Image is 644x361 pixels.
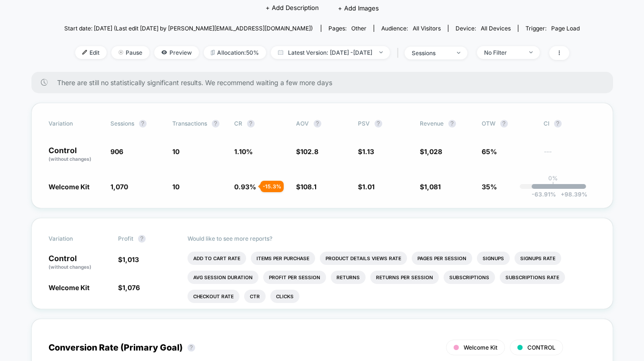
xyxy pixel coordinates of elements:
span: 1.10 % [234,147,253,156]
li: Signups [477,252,510,265]
span: 102.8 [300,147,318,156]
span: $ [296,147,318,156]
span: CR [234,120,242,127]
span: Welcome Kit [49,283,89,292]
li: Avg Session Duration [188,271,258,284]
span: (without changes) [49,264,91,270]
span: Welcome Kit [464,344,497,351]
span: 108.1 [300,183,317,191]
img: calendar [278,50,283,55]
img: end [529,51,533,53]
li: Product Details Views Rate [320,252,407,265]
span: $ [118,255,139,263]
img: edit [82,50,87,55]
span: $ [118,283,140,292]
span: 98.39 % [556,191,587,198]
img: rebalance [211,50,215,55]
span: + Add Images [338,4,379,12]
span: $ [420,183,441,191]
span: -63.91 % [532,191,556,198]
span: Transactions [172,120,207,127]
button: ? [375,120,382,127]
li: Subscriptions Rate [500,271,565,284]
span: (without changes) [49,156,91,162]
span: + [561,191,565,198]
span: CI [544,120,596,127]
span: | [395,46,405,60]
img: end [119,50,123,55]
li: Items Per Purchase [251,252,315,265]
span: Welcome Kit [49,183,89,191]
li: Add To Cart Rate [188,252,246,265]
img: end [457,52,460,54]
span: OTW [482,120,534,127]
button: ? [554,120,562,127]
span: 35% [482,183,497,191]
span: 0.93 % [234,183,256,191]
span: 1.01 [362,183,375,191]
button: ? [212,120,219,127]
span: 1.13 [362,147,374,156]
span: Device: [448,25,518,32]
button: ? [500,120,508,127]
span: 1,013 [122,255,139,263]
span: Latest Version: [DATE] - [DATE] [271,46,390,59]
span: PSV [358,120,370,127]
span: There are still no statistically significant results. We recommend waiting a few more days [57,78,594,87]
span: --- [544,149,596,163]
button: ? [139,120,147,127]
span: $ [358,183,375,191]
span: 1,076 [122,283,140,292]
button: ? [247,120,255,127]
span: other [351,25,367,32]
span: Edit [75,46,107,59]
span: AOV [296,120,309,127]
span: 65% [482,147,497,156]
div: Trigger: [525,25,580,32]
li: Pages Per Session [412,252,472,265]
div: sessions [412,49,450,57]
span: Preview [154,46,199,59]
span: Revenue [420,120,444,127]
div: - 15.3 % [260,181,284,192]
span: Pause [111,46,149,59]
span: CONTROL [527,344,555,351]
span: Start date: [DATE] (Last edit [DATE] by [PERSON_NAME][EMAIL_ADDRESS][DOMAIN_NAME]) [64,25,313,32]
li: Signups Rate [515,252,561,265]
button: ? [138,235,146,243]
button: ? [314,120,321,127]
li: Clicks [270,290,299,303]
li: Profit Per Session [263,271,326,284]
li: Subscriptions [444,271,495,284]
button: ? [448,120,456,127]
li: Ctr [244,290,266,303]
span: 1,070 [110,183,128,191]
span: + Add Description [266,3,319,13]
span: 906 [110,147,123,156]
span: Variation [49,235,101,243]
p: | [552,182,554,189]
span: Sessions [110,120,134,127]
span: $ [358,147,374,156]
span: all devices [481,25,511,32]
span: 10 [172,183,179,191]
span: 10 [172,147,179,156]
span: Variation [49,120,101,127]
div: No Filter [484,49,522,56]
button: ? [188,344,195,351]
span: 1,028 [424,147,442,156]
span: $ [420,147,442,156]
div: Pages: [328,25,367,32]
li: Returns [331,271,366,284]
p: 0% [548,175,558,182]
p: Control [49,254,109,271]
div: Audience: [381,25,441,32]
span: Allocation: 50% [204,46,266,59]
span: Profit [118,235,133,242]
li: Checkout Rate [188,290,239,303]
p: Would like to see more reports? [188,235,596,242]
span: All Visitors [413,25,441,32]
p: Control [49,146,101,163]
img: end [379,51,383,53]
span: Page Load [551,25,580,32]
